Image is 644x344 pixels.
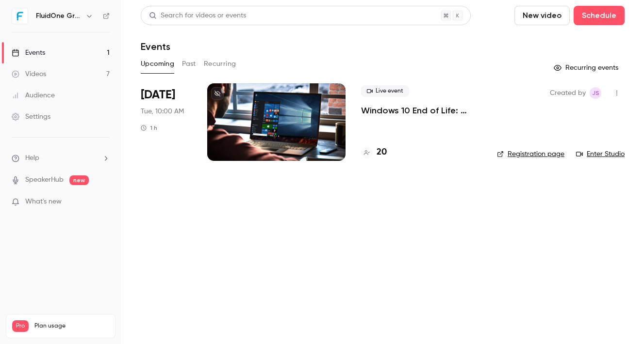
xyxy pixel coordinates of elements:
[574,6,625,25] button: Schedule
[361,85,409,97] span: Live event
[141,107,184,116] span: Tue, 10:00 AM
[25,175,64,185] a: SpeakerHub
[361,105,481,116] a: Windows 10 End of Life: Upgrading to Windows 11 & the Added Value of Business Premium
[69,175,89,185] span: new
[549,60,625,76] button: Recurring events
[149,11,246,21] div: Search for videos or events
[550,87,586,99] span: Created by
[25,197,62,207] span: What's new
[141,83,192,161] div: Sep 9 Tue, 10:00 AM (Europe/London)
[377,146,387,159] h4: 20
[12,91,55,100] div: Audience
[34,322,109,330] span: Plan usage
[592,87,599,99] span: JS
[98,198,110,206] iframe: Noticeable Trigger
[204,56,236,72] button: Recurring
[141,41,170,52] h1: Events
[590,87,601,99] span: Josh Slinger
[12,112,50,122] div: Settings
[497,149,564,159] a: Registration page
[12,153,110,163] li: help-dropdown-opener
[141,87,175,103] span: [DATE]
[12,320,29,332] span: Pro
[514,6,570,25] button: New video
[576,149,625,159] a: Enter Studio
[361,146,387,159] a: 20
[36,11,82,21] h6: FluidOne Group
[182,56,196,72] button: Past
[25,153,39,163] span: Help
[141,56,174,72] button: Upcoming
[141,124,157,132] div: 1 h
[12,8,28,24] img: FluidOne Group
[12,69,46,79] div: Videos
[12,48,45,58] div: Events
